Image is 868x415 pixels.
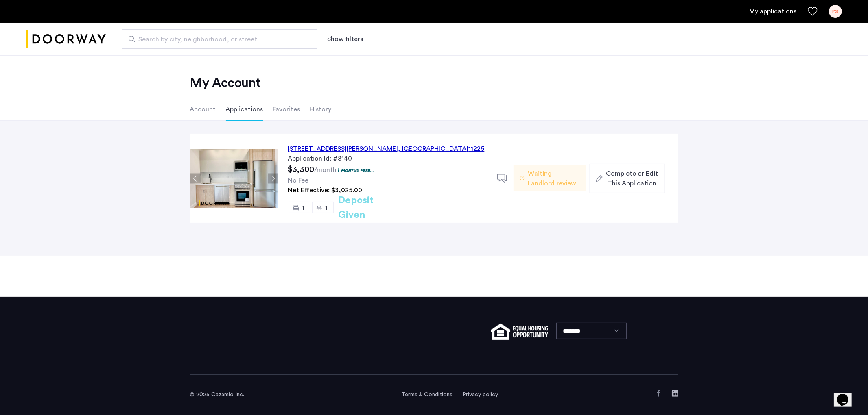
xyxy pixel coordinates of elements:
[556,323,627,339] select: Language select
[122,29,317,49] input: Apartment Search
[268,174,278,184] button: Next apartment
[273,98,300,121] li: Favorites
[226,98,263,121] li: Applications
[491,324,548,340] img: equal-housing.png
[339,193,403,222] h2: Deposit Given
[398,146,469,152] span: , [GEOGRAPHIC_DATA]
[288,177,309,184] span: No Fee
[190,98,216,121] li: Account
[749,7,796,16] a: My application
[834,382,860,407] iframe: chat widget
[528,169,580,188] span: Waiting Landlord review
[288,144,485,154] div: [STREET_ADDRESS][PERSON_NAME] 11225
[315,167,337,173] sub: /month
[190,75,678,91] h2: My Account
[288,165,315,174] span: $3,300
[672,390,678,397] a: LinkedIn
[829,5,842,18] div: PS
[402,391,453,399] a: Terms and conditions
[190,174,201,184] button: Previous apartment
[590,164,665,193] button: button
[288,154,488,163] div: Application Id: #8140
[327,34,363,44] button: Show or hide filters
[606,169,658,188] span: Complete or Edit This Application
[656,390,662,397] a: Facebook
[302,204,305,211] span: 1
[463,391,498,399] a: Privacy policy
[808,7,818,16] a: Favorites
[326,204,328,211] span: 1
[190,149,278,208] img: Apartment photo
[26,24,106,54] img: logo
[288,187,363,193] span: Net Effective: $3,025.00
[138,35,295,44] span: Search by city, neighborhood, or street.
[190,392,245,398] span: © 2025 Cazamio Inc.
[310,98,332,121] li: History
[338,167,374,174] p: 1 months free...
[26,24,106,54] a: Cazamio logo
